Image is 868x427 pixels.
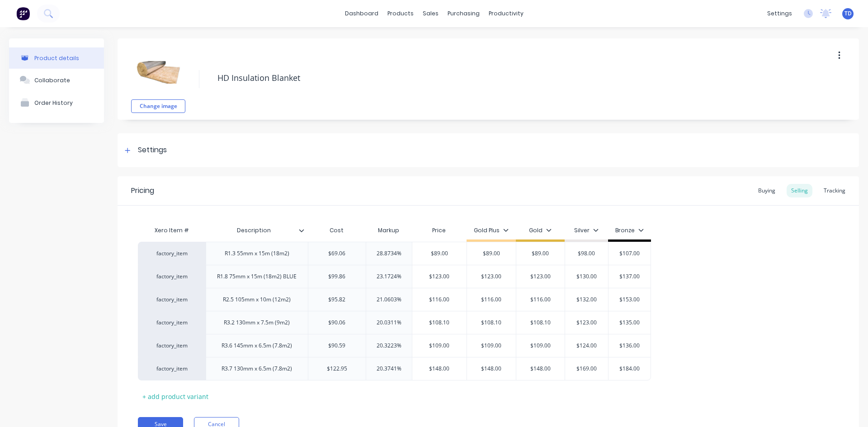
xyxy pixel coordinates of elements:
div: $148.00 [467,357,516,380]
div: $136.00 [607,334,652,357]
div: $116.00 [467,288,516,311]
div: Description [206,219,302,242]
div: Collaborate [34,77,70,84]
div: Buying [754,184,780,197]
div: R1.8 75mm x 15m (18m2) BLUE [210,271,304,282]
button: Order History [9,91,104,114]
div: Tracking [819,184,850,197]
div: 28.8734% [366,242,412,265]
div: $169.00 [564,357,609,380]
div: $132.00 [564,288,609,311]
div: R1.3 55mm x 15m (18m2) [217,248,297,259]
div: $98.00 [564,242,609,265]
div: factory_item [147,272,197,281]
div: $123.00 [516,265,565,288]
div: R3.7 130mm x 6.5m (7.8m2) [214,363,299,375]
div: $90.59 [308,334,366,357]
div: $116.00 [516,288,565,311]
div: Selling [787,184,812,197]
a: dashboard [340,7,383,20]
div: Xero Item # [138,221,206,239]
div: settings [763,7,797,20]
div: Markup [366,221,412,239]
button: Product details [9,47,104,69]
div: $148.00 [516,357,565,380]
div: $99.86 [308,265,366,288]
div: $123.00 [564,311,609,334]
div: factory_itemR2.5 105mm x 10m (12m2)$95.8221.0603%$116.00$116.00$116.00$132.00$153.00 [138,288,651,311]
div: $109.00 [516,334,565,357]
div: $109.00 [467,334,516,357]
div: $108.10 [412,311,467,334]
div: 23.1724% [366,265,412,288]
div: $123.00 [467,265,516,288]
div: Price [412,221,467,239]
div: $107.00 [607,242,652,265]
div: $116.00 [412,288,467,311]
div: $108.10 [516,311,565,334]
div: $69.06 [308,242,366,265]
div: factory_item [147,365,197,373]
div: factory_itemR1.8 75mm x 15m (18m2) BLUE$99.8623.1724%$123.00$123.00$123.00$130.00$137.00 [138,265,651,288]
button: Collaborate [9,69,104,91]
div: R2.5 105mm x 10m (12m2) [216,294,298,305]
div: $89.00 [467,242,516,265]
div: factory_itemR3.7 130mm x 6.5m (7.8m2)$122.9520.3741%$148.00$148.00$148.00$169.00$184.00 [138,357,651,380]
div: Gold [529,226,552,235]
div: factory_itemR1.3 55mm x 15m (18m2)$69.0628.8734%$89.00$89.00$89.00$98.00$107.00 [138,242,651,265]
button: Change image [131,99,185,113]
div: Silver [574,226,599,235]
div: $89.00 [516,242,565,265]
div: $137.00 [607,265,652,288]
div: $124.00 [564,334,609,357]
div: $123.00 [412,265,467,288]
div: R3.2 130mm x 7.5m (9m2) [217,317,297,328]
div: Description [206,221,308,239]
img: Factory [16,7,30,20]
div: $184.00 [607,357,652,380]
div: + add product variant [138,389,213,404]
span: TD [844,9,852,18]
div: $135.00 [607,311,652,334]
div: factory_itemR3.2 130mm x 7.5m (9m2)$90.0620.0311%$108.10$108.10$108.10$123.00$135.00 [138,311,651,334]
div: 21.0603% [366,288,412,311]
div: $153.00 [607,288,652,311]
div: $95.82 [308,288,366,311]
div: $130.00 [564,265,609,288]
div: factory_item [147,319,197,327]
div: factory_itemR3.6 145mm x 6.5m (7.8m2)$90.5920.3223%$109.00$109.00$109.00$124.00$136.00 [138,334,651,357]
div: R3.6 145mm x 6.5m (7.8m2) [214,340,299,352]
div: 20.3741% [366,357,412,380]
div: Settings [138,145,167,156]
div: purchasing [443,7,484,20]
div: $89.00 [412,242,467,265]
div: factory_item [147,296,197,304]
div: factory_item [147,249,197,258]
div: Order History [34,99,73,106]
div: $109.00 [412,334,467,357]
div: fileChange image [131,45,185,113]
div: Product details [34,55,79,61]
div: products [383,7,418,20]
div: Gold Plus [474,226,509,235]
div: Pricing [131,185,154,196]
div: $90.06 [308,311,366,334]
div: $148.00 [412,357,467,380]
div: Bronze [615,226,644,235]
div: 20.0311% [366,311,412,334]
img: file [136,50,181,95]
div: 20.3223% [366,334,412,357]
div: $108.10 [467,311,516,334]
div: $122.95 [308,357,366,380]
div: factory_item [147,342,197,350]
div: sales [418,7,443,20]
div: Cost [308,221,366,239]
div: productivity [484,7,528,20]
textarea: HD Insulation Blanket [213,67,784,89]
